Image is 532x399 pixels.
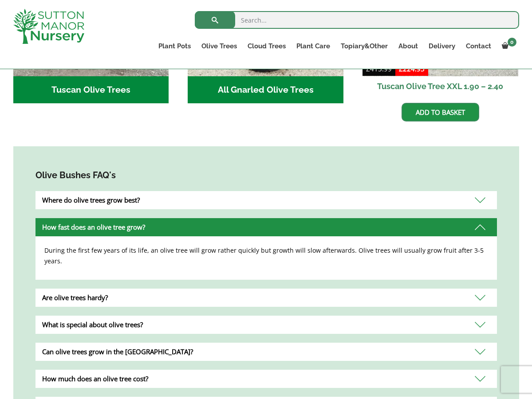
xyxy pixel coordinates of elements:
a: Delivery [423,40,461,52]
div: Where do olive trees grow best? [35,191,497,209]
bdi: 224.95 [399,64,425,73]
h4: Olive Bushes FAQ's [35,168,497,182]
a: Topiary&Other [335,40,393,52]
h2: All Gnarled Olive Trees [188,76,343,104]
div: How fast does an olive tree grow? [35,218,497,236]
span: £ [399,64,403,73]
span: £ [366,64,370,73]
a: Cloud Trees [242,40,291,52]
a: About [393,40,423,52]
div: Can olive trees grow in the [GEOGRAPHIC_DATA]? [35,343,497,361]
img: logo [13,9,84,44]
h2: Tuscan Olive Trees [13,76,169,104]
input: Search... [195,11,519,29]
a: Olive Trees [196,40,242,52]
div: What is special about olive trees? [35,316,497,334]
div: Are olive trees hardy? [35,289,497,307]
p: During the first few years of its life, an olive tree will grow rather quickly but growth will sl... [44,245,488,266]
bdi: 415.99 [366,64,392,73]
a: Plant Care [291,40,335,52]
a: Add to basket: “Tuscan Olive Tree XXL 1.90 - 2.40” [402,103,479,121]
a: Contact [461,40,497,52]
div: How much does an olive tree cost? [35,370,497,388]
span: 0 [508,38,516,47]
a: 0 [497,40,519,52]
a: Plant Pots [153,40,196,52]
h2: Tuscan Olive Tree XXL 1.90 – 2.40 [363,76,518,96]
